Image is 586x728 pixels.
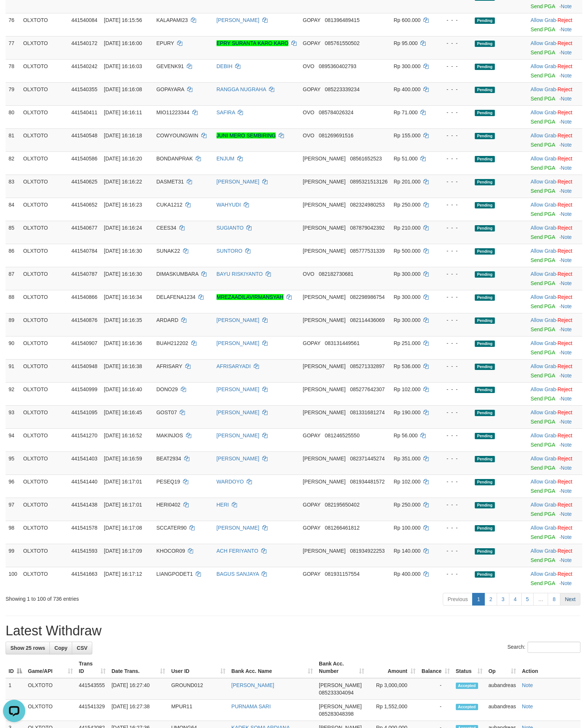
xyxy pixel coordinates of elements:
a: 4 [509,593,522,606]
a: Note [561,465,572,471]
a: Send PGA [531,349,555,355]
span: · [531,40,557,46]
a: Allow Grab [531,386,556,392]
a: Allow Grab [531,317,556,323]
td: 78 [6,59,20,82]
a: Note [561,511,572,517]
a: Reject [557,294,572,300]
td: 82 [6,151,20,175]
span: Copy 087879042392 to clipboard [350,225,385,231]
a: Allow Grab [531,86,556,92]
span: 441540411 [71,109,97,115]
span: Pending [475,110,495,116]
a: DEBIH [217,63,233,69]
td: · [528,59,582,82]
a: Send PGA [531,534,555,540]
span: [DATE] 16:16:03 [104,63,142,69]
a: 5 [521,593,534,606]
span: [DATE] 16:16:24 [104,225,142,231]
a: Note [561,234,572,240]
a: Reject [557,409,572,415]
a: Note [561,534,572,540]
a: Send PGA [531,373,555,379]
a: EPRY SURANTA KARO KARO [217,40,289,46]
td: OLXTOTO [20,128,68,151]
th: Bank Acc. Name: activate to sort column ascending [228,657,316,678]
span: Copy 081269691516 to clipboard [319,132,353,138]
a: Send PGA [531,280,555,286]
div: - - - [441,201,469,208]
span: Copy 085223339234 to clipboard [325,86,359,92]
span: GOPAY [303,40,320,46]
a: Note [561,419,572,425]
span: Copy 082324980253 to clipboard [350,202,385,208]
a: Allow Grab [531,179,556,185]
input: Search: [528,642,580,653]
button: Open LiveChat chat widget [3,3,25,25]
a: Note [561,119,572,125]
span: SUNAK22 [156,248,180,254]
a: Allow Grab [531,109,556,115]
td: OLXTOTO [20,198,68,221]
span: [DATE] 16:16:20 [104,156,142,162]
span: 441540784 [71,248,97,254]
span: CEES34 [156,225,176,231]
span: · [531,17,557,23]
a: Reject [557,479,572,485]
a: Allow Grab [531,294,556,300]
a: Reject [557,340,572,346]
a: Note [561,26,572,32]
a: Reject [557,40,572,46]
span: GOPAYARA [156,86,184,92]
span: [DATE] 16:16:23 [104,202,142,208]
span: Pending [475,17,495,24]
a: JUNI MERO SEMBIRING [217,132,276,138]
span: Pending [475,133,495,139]
a: Send PGA [531,303,555,309]
span: · [531,156,557,162]
td: 76 [6,13,20,36]
span: [DATE] 16:15:56 [104,17,142,23]
span: KALAPAMI23 [156,17,188,23]
th: ID: activate to sort column descending [6,657,25,678]
span: DASMET31 [156,179,184,185]
td: 85 [6,221,20,244]
a: Allow Grab [531,63,556,69]
td: 81 [6,128,20,151]
a: Show 25 rows [6,642,50,654]
a: 8 [548,593,560,606]
a: Note [561,3,572,9]
span: Rp 300.000 [394,63,420,69]
a: Copy [49,642,72,654]
a: MREZAADILAVIRMANSYAH [217,294,284,300]
span: Copy [54,645,67,651]
a: Reject [557,386,572,392]
a: WAHYUDI [217,202,241,208]
a: Send PGA [531,26,555,32]
td: OLXTOTO [20,151,68,175]
div: - - - [441,39,469,47]
span: Pending [475,64,495,70]
a: [PERSON_NAME] [217,179,259,185]
span: · [531,86,557,92]
a: Send PGA [531,3,555,9]
a: Reject [557,363,572,369]
span: [PERSON_NAME] [303,225,346,231]
span: · [531,225,557,231]
a: CSV [72,642,92,654]
span: CSV [77,645,87,651]
span: · [531,109,557,115]
a: Allow Grab [531,40,556,46]
span: OVO [303,132,314,138]
span: Pending [475,41,495,47]
span: Copy 08561652523 to clipboard [350,156,382,162]
td: OLXTOTO [20,59,68,82]
td: 80 [6,105,20,128]
td: 84 [6,198,20,221]
td: · [528,82,582,105]
td: · [528,198,582,221]
span: Rp 500.000 [394,248,420,254]
span: 441540355 [71,86,97,92]
span: Copy 085777531339 to clipboard [350,248,385,254]
span: CUKA1212 [156,202,182,208]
